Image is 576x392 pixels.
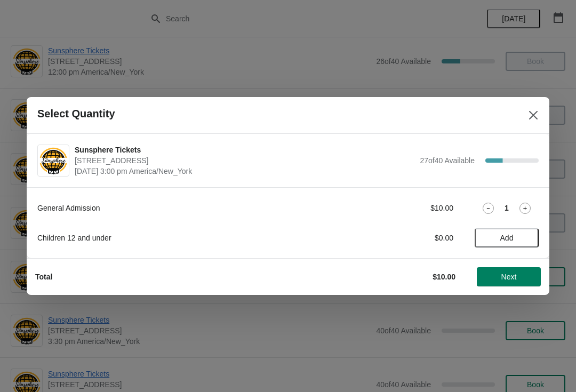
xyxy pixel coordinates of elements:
span: [DATE] 3:00 pm America/New_York [75,166,414,177]
button: Add [475,228,539,247]
span: [STREET_ADDRESS] [75,155,414,166]
div: $0.00 [355,233,453,243]
strong: $10.00 [433,273,455,281]
div: General Admission [37,203,333,213]
span: Add [500,234,514,242]
button: Next [477,267,541,286]
button: Close [524,106,543,125]
div: Children 12 and under [37,233,333,243]
span: Next [501,273,517,281]
h2: Select Quantity [37,108,115,120]
strong: 1 [505,203,509,213]
span: 27 of 40 Available [420,156,475,165]
img: Sunsphere Tickets | 810 Clinch Avenue, Knoxville, TN, USA | October 9 | 3:00 pm America/New_York [38,146,69,175]
strong: Total [35,273,52,281]
span: Sunsphere Tickets [75,145,414,155]
div: $10.00 [355,203,453,213]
